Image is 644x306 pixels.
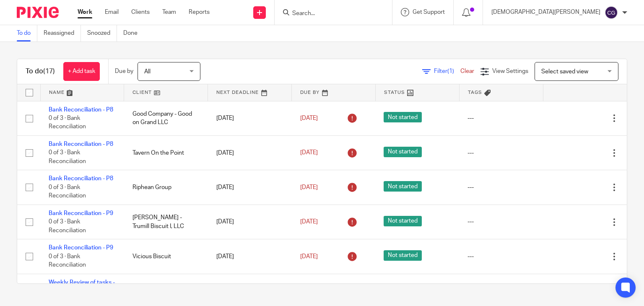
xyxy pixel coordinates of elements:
[384,250,422,261] span: Not started
[26,67,55,76] h1: To do
[49,176,113,182] a: Bank Reconciliation - P8
[49,141,113,147] a: Bank Reconciliation - P8
[384,216,422,226] span: Not started
[87,25,117,41] a: Snoozed
[384,181,422,192] span: Not started
[115,67,133,75] p: Due by
[208,170,292,205] td: [DATE]
[189,8,210,16] a: Reports
[208,205,292,239] td: [DATE]
[49,210,113,216] a: Bank Reconciliation - P9
[447,68,454,74] span: (1)
[49,245,113,251] a: Bank Reconciliation - P9
[300,115,318,121] span: [DATE]
[144,69,151,75] span: All
[467,114,535,122] div: ---
[49,254,86,268] span: 0 of 3 · Bank Reconciliation
[124,135,208,170] td: Tavern On the Point
[49,184,86,199] span: 0 of 3 · Bank Reconciliation
[413,9,445,15] span: Get Support
[17,7,59,18] img: Pixie
[124,170,208,205] td: Riphean Group
[208,239,292,274] td: [DATE]
[300,219,318,225] span: [DATE]
[384,112,422,122] span: Not started
[460,68,474,74] a: Clear
[131,8,150,16] a: Clients
[49,150,86,165] span: 0 of 3 · Bank Reconciliation
[468,90,482,95] span: Tags
[434,68,460,74] span: Filter
[300,254,318,259] span: [DATE]
[49,280,115,294] a: Weekly Review of tasks - SA
[492,68,528,74] span: View Settings
[541,69,588,75] span: Select saved view
[49,115,86,130] span: 0 of 3 · Bank Reconciliation
[124,205,208,239] td: [PERSON_NAME] - Trumill Biscuit I, LLC
[162,8,176,16] a: Team
[63,62,100,81] a: + Add task
[605,6,618,19] img: svg%3E
[123,25,144,41] a: Done
[124,101,208,135] td: Good Company - Good on Grand LLC
[208,101,292,135] td: [DATE]
[384,147,422,157] span: Not started
[49,107,113,113] a: Bank Reconciliation - P8
[467,218,535,226] div: ---
[467,149,535,157] div: ---
[124,239,208,274] td: Vicious Biscuit
[467,252,535,261] div: ---
[78,8,92,16] a: Work
[291,10,367,18] input: Search
[105,8,119,16] a: Email
[467,183,535,192] div: ---
[49,219,86,233] span: 0 of 3 · Bank Reconciliation
[44,25,81,41] a: Reassigned
[300,150,318,156] span: [DATE]
[300,184,318,190] span: [DATE]
[17,25,37,41] a: To do
[208,135,292,170] td: [DATE]
[491,8,600,16] p: [DEMOGRAPHIC_DATA][PERSON_NAME]
[43,68,55,75] span: (17)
